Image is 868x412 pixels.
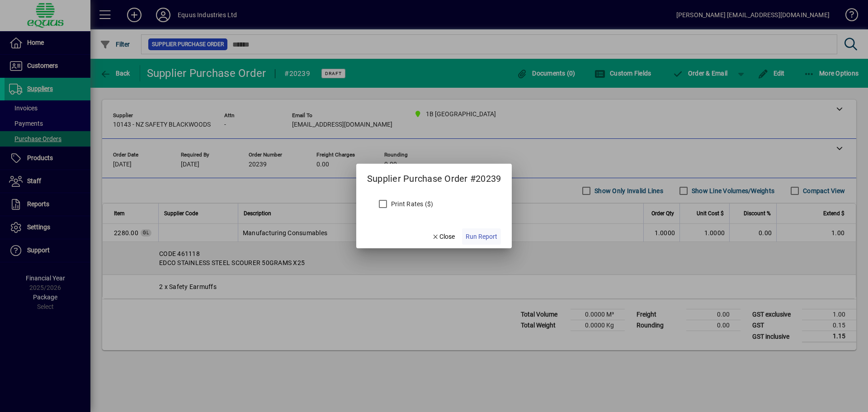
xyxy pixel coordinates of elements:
label: Print Rates ($) [389,199,434,208]
button: Close [428,228,459,245]
span: Close [432,232,455,242]
span: Run Report [466,232,497,242]
button: Run Report [462,228,501,245]
h2: Supplier Purchase Order #20239 [356,164,512,186]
